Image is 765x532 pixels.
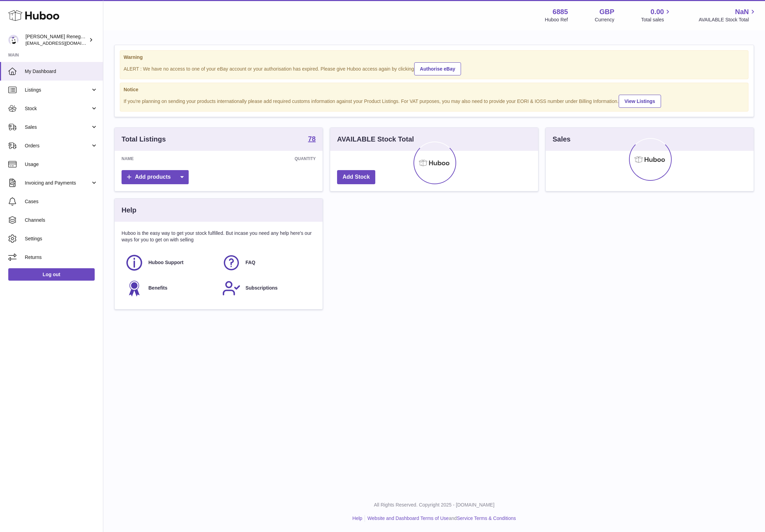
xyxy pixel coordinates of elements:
span: Listings [25,87,91,93]
a: Log out [8,268,95,281]
span: Cases [25,198,98,205]
div: Currency [595,17,615,23]
h3: Help [122,206,136,215]
a: Subscriptions [222,279,312,298]
span: Orders [25,143,91,149]
h3: AVAILABLE Stock Total [337,135,414,144]
strong: 78 [308,135,316,142]
li: and [365,515,516,522]
span: Channels [25,217,98,223]
a: Service Terms & Conditions [457,515,516,521]
span: [EMAIL_ADDRESS][DOMAIN_NAME] [25,40,101,46]
a: Add products [122,170,189,184]
span: NaN [735,7,749,17]
strong: Notice [124,86,745,93]
span: Huboo Support [148,259,184,266]
div: Huboo Ref [545,17,568,23]
a: Huboo Support [125,253,215,272]
span: FAQ [245,259,255,266]
span: Subscriptions [245,285,277,291]
span: Returns [25,254,98,261]
a: Help [353,515,363,521]
span: Settings [25,236,98,242]
div: [PERSON_NAME] Renegade Productions -UK account [25,33,87,46]
div: If you're planning on sending your products internationally please add required customs informati... [124,94,745,108]
a: View Listings [619,95,661,108]
span: 0.00 [651,7,664,17]
a: Add Stock [337,170,375,184]
strong: 6885 [553,7,568,17]
span: Stock [25,105,91,112]
th: Quantity [203,151,323,167]
span: Benefits [148,285,167,291]
a: 0.00 Total sales [641,7,672,23]
img: directordarren@gmail.com [8,35,19,45]
h3: Sales [553,135,570,144]
th: Name [115,151,203,167]
a: Benefits [125,279,215,298]
span: My Dashboard [25,68,98,75]
span: Total sales [641,17,672,23]
span: Invoicing and Payments [25,180,91,186]
p: All Rights Reserved. Copyright 2025 - [DOMAIN_NAME] [109,502,759,508]
span: Sales [25,124,91,131]
strong: GBP [599,7,614,17]
span: AVAILABLE Stock Total [699,17,757,23]
a: NaN AVAILABLE Stock Total [699,7,757,23]
span: Usage [25,161,98,168]
h3: Total Listings [122,135,166,144]
a: Authorise eBay [414,62,461,75]
p: Huboo is the easy way to get your stock fulfilled. But incase you need any help here's our ways f... [122,230,316,243]
div: ALERT : We have no access to one of your eBay account or your authorisation has expired. Please g... [124,61,745,75]
strong: Warning [124,54,745,61]
a: 78 [308,135,316,144]
a: FAQ [222,253,312,272]
a: Website and Dashboard Terms of Use [367,515,449,521]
